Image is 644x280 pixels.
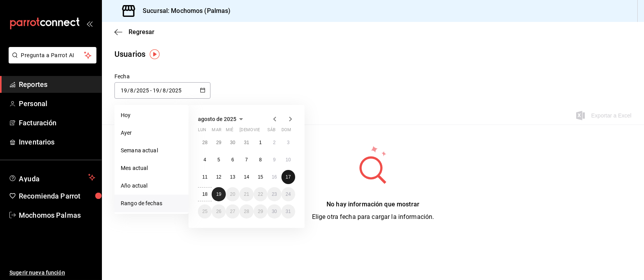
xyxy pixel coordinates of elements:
span: Mochomos Palmas [19,210,95,220]
abbr: domingo [281,127,291,135]
span: agosto de 2025 [198,116,236,122]
button: 6 de agosto de 2025 [226,153,239,167]
span: / [127,87,130,94]
div: Fecha [114,72,210,81]
button: 30 de agosto de 2025 [267,204,281,219]
button: 17 de agosto de 2025 [281,170,295,184]
input: Day [120,87,127,94]
button: 19 de agosto de 2025 [212,187,225,201]
button: 10 de agosto de 2025 [281,153,295,167]
input: Month [130,87,134,94]
abbr: 8 de agosto de 2025 [259,157,262,163]
button: 22 de agosto de 2025 [254,187,267,201]
abbr: 22 de agosto de 2025 [258,191,263,197]
li: Año actual [114,177,189,195]
button: 7 de agosto de 2025 [239,153,253,167]
abbr: 14 de agosto de 2025 [244,174,249,180]
a: Pregunta a Parrot AI [5,57,96,65]
span: / [134,87,136,94]
abbr: 30 de julio de 2025 [230,140,235,145]
button: 31 de julio de 2025 [239,135,253,150]
input: Day [152,87,160,94]
abbr: 2 de agosto de 2025 [273,140,276,145]
span: Inventarios [19,137,95,147]
abbr: 13 de agosto de 2025 [230,174,235,180]
button: 4 de agosto de 2025 [198,153,212,167]
abbr: 20 de agosto de 2025 [230,191,235,197]
span: Pregunta a Parrot AI [21,51,84,60]
button: 25 de agosto de 2025 [198,204,212,219]
button: 13 de agosto de 2025 [226,170,239,184]
span: Facturación [19,117,95,128]
button: 11 de agosto de 2025 [198,170,212,184]
abbr: viernes [254,127,260,135]
abbr: 25 de agosto de 2025 [202,209,207,214]
abbr: 31 de agosto de 2025 [286,209,291,214]
abbr: lunes [198,127,206,135]
abbr: 21 de agosto de 2025 [244,191,249,197]
abbr: 4 de agosto de 2025 [203,157,206,163]
button: 3 de agosto de 2025 [281,135,295,150]
li: Hoy [114,107,189,124]
button: 16 de agosto de 2025 [267,170,281,184]
button: Pregunta a Parrot AI [9,47,96,63]
span: Elige otra fecha para cargar la información. [312,213,434,220]
abbr: 1 de agosto de 2025 [259,140,262,145]
span: / [166,87,169,94]
button: agosto de 2025 [198,114,246,124]
abbr: 11 de agosto de 2025 [202,174,207,180]
button: 31 de agosto de 2025 [281,204,295,219]
button: Regresar [114,28,154,36]
input: Year [169,87,182,94]
abbr: jueves [239,127,286,135]
span: Recomienda Parrot [19,191,95,201]
abbr: 12 de agosto de 2025 [216,174,221,180]
abbr: 18 de agosto de 2025 [202,191,207,197]
input: Year [136,87,149,94]
abbr: 26 de agosto de 2025 [216,209,221,214]
button: 21 de agosto de 2025 [239,187,253,201]
abbr: martes [212,127,221,135]
button: 15 de agosto de 2025 [254,170,267,184]
abbr: 31 de julio de 2025 [244,140,249,145]
button: 14 de agosto de 2025 [239,170,253,184]
abbr: 30 de agosto de 2025 [272,209,277,214]
abbr: 19 de agosto de 2025 [216,191,221,197]
abbr: 17 de agosto de 2025 [286,174,291,180]
abbr: 23 de agosto de 2025 [272,191,277,197]
button: 26 de agosto de 2025 [212,204,225,219]
button: 23 de agosto de 2025 [267,187,281,201]
abbr: sábado [267,127,276,135]
img: Tooltip marker [150,49,160,59]
button: 2 de agosto de 2025 [267,135,281,150]
button: open_drawer_menu [86,20,93,27]
span: Ayuda [19,173,85,182]
input: Month [162,87,166,94]
li: Mes actual [114,159,189,177]
abbr: 28 de julio de 2025 [202,140,207,145]
abbr: 5 de agosto de 2025 [218,157,220,163]
abbr: 29 de julio de 2025 [216,140,221,145]
h3: Sucursal: Mochomos (Palmas) [136,6,231,16]
button: 29 de agosto de 2025 [254,204,267,219]
button: 20 de agosto de 2025 [226,187,239,201]
button: 18 de agosto de 2025 [198,187,212,201]
button: 30 de julio de 2025 [226,135,239,150]
li: Rango de fechas [114,195,189,212]
span: - [150,87,152,94]
button: 5 de agosto de 2025 [212,153,225,167]
button: 24 de agosto de 2025 [281,187,295,201]
abbr: 16 de agosto de 2025 [272,174,277,180]
abbr: 27 de agosto de 2025 [230,209,235,214]
li: Ayer [114,124,189,142]
abbr: 3 de agosto de 2025 [287,140,290,145]
span: Sugerir nueva función [9,269,95,277]
abbr: 9 de agosto de 2025 [273,157,276,163]
button: 27 de agosto de 2025 [226,204,239,219]
button: 9 de agosto de 2025 [267,153,281,167]
button: 8 de agosto de 2025 [254,153,267,167]
abbr: 28 de agosto de 2025 [244,209,249,214]
abbr: 6 de agosto de 2025 [231,157,234,163]
abbr: 15 de agosto de 2025 [258,174,263,180]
